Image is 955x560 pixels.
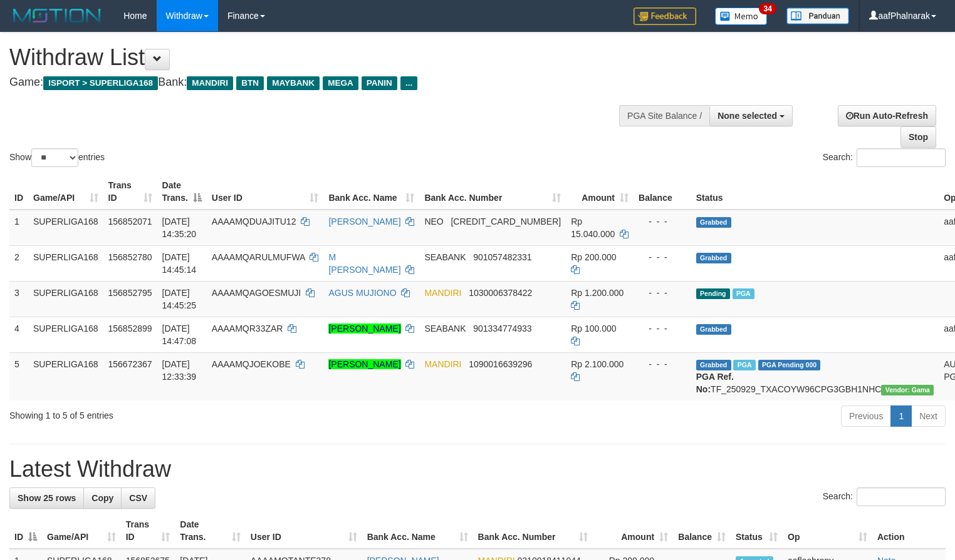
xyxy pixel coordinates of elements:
th: Op: activate to sort column ascending [783,513,872,549]
span: Rp 2.100.000 [571,359,624,369]
td: SUPERLIGA168 [28,317,103,352]
span: AAAAMQDUAJITU12 [212,216,296,227]
span: Marked by aafsengchandara [733,360,755,370]
span: PGA Pending [758,360,821,370]
a: AGUS MUJIONO [328,288,396,298]
th: Action [872,513,946,549]
span: Rp 15.040.000 [571,216,615,239]
span: SEABANK [424,252,466,262]
button: None selected [709,105,793,126]
div: Showing 1 to 5 of 5 entries [9,404,389,422]
span: Rp 1.200.000 [571,288,624,298]
th: ID: activate to sort column descending [9,513,42,549]
th: Trans ID: activate to sort column ascending [103,174,157,210]
th: Bank Acc. Name: activate to sort column ascending [323,174,419,210]
span: [DATE] 14:35:20 [162,216,197,239]
th: Status: activate to sort column ascending [731,513,783,549]
th: Date Trans.: activate to sort column descending [157,174,207,210]
span: None selected [718,111,777,121]
img: Button%20Memo.svg [715,8,768,25]
span: MANDIRI [187,76,233,90]
th: Trans ID: activate to sort column ascending [121,513,175,549]
span: MAYBANK [267,76,320,90]
span: Marked by aafsoycanthlai [733,288,754,299]
span: Show 25 rows [18,493,76,503]
span: NEO [424,216,443,227]
td: 1 [9,210,28,246]
span: 156852795 [108,288,152,298]
input: Search: [857,148,946,167]
h1: Withdraw List [9,45,624,70]
span: Copy [91,493,113,503]
div: - - - [639,322,686,335]
th: Game/API: activate to sort column ascending [42,513,121,549]
span: CSV [129,493,147,503]
b: PGA Ref. No: [696,372,734,394]
th: Amount: activate to sort column ascending [566,174,634,210]
h1: Latest Withdraw [9,457,946,482]
span: [DATE] 14:45:25 [162,288,197,310]
div: - - - [639,215,686,228]
a: M [PERSON_NAME] [328,252,400,275]
a: Previous [841,405,891,427]
span: Copy 901057482331 to clipboard [473,252,531,262]
th: Status [691,174,939,210]
span: Grabbed [696,217,731,228]
input: Search: [857,487,946,506]
th: Bank Acc. Number: activate to sort column ascending [419,174,566,210]
td: 4 [9,317,28,352]
th: User ID: activate to sort column ascending [246,513,362,549]
a: Show 25 rows [9,487,84,509]
td: SUPERLIGA168 [28,210,103,246]
a: 1 [890,405,912,427]
td: 3 [9,281,28,317]
td: SUPERLIGA168 [28,281,103,317]
th: ID [9,174,28,210]
div: - - - [639,358,686,370]
span: BTN [236,76,264,90]
span: Copy 1090016639296 to clipboard [469,359,532,369]
a: CSV [121,487,155,509]
a: Run Auto-Refresh [838,105,936,126]
label: Search: [823,148,946,167]
a: [PERSON_NAME] [328,323,400,333]
span: AAAAMQJOEKOBE [212,359,291,369]
span: 156672367 [108,359,152,369]
img: Feedback.jpg [634,8,696,25]
img: MOTION_logo.png [9,6,105,25]
span: [DATE] 12:33:39 [162,359,197,382]
span: Copy 5859457140486971 to clipboard [451,216,561,227]
td: 5 [9,352,28,400]
span: 34 [759,3,776,14]
span: Grabbed [696,253,731,263]
div: - - - [639,251,686,263]
span: Copy 901334774933 to clipboard [473,323,531,333]
span: AAAAMQARULMUFWA [212,252,305,262]
div: PGA Site Balance / [619,105,709,126]
label: Search: [823,487,946,506]
span: Vendor URL: https://trx31.1velocity.biz [881,385,934,395]
h4: Game: Bank: [9,76,624,89]
th: Amount: activate to sort column ascending [593,513,673,549]
span: MEGA [323,76,358,90]
span: ... [400,76,417,90]
span: AAAAMQAGOESMUJI [212,288,301,298]
th: Balance: activate to sort column ascending [673,513,731,549]
img: panduan.png [786,8,849,24]
td: SUPERLIGA168 [28,245,103,281]
span: Copy 1030006378422 to clipboard [469,288,532,298]
a: Stop [900,126,936,148]
span: [DATE] 14:47:08 [162,323,197,346]
span: MANDIRI [424,359,461,369]
th: Bank Acc. Name: activate to sort column ascending [362,513,473,549]
span: Rp 200.000 [571,252,616,262]
th: User ID: activate to sort column ascending [207,174,324,210]
th: Date Trans.: activate to sort column ascending [175,513,246,549]
span: 156852780 [108,252,152,262]
span: SEABANK [424,323,466,333]
span: AAAAMQR33ZAR [212,323,283,333]
a: Copy [83,487,122,509]
a: [PERSON_NAME] [328,359,400,369]
span: 156852899 [108,323,152,333]
td: SUPERLIGA168 [28,352,103,400]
